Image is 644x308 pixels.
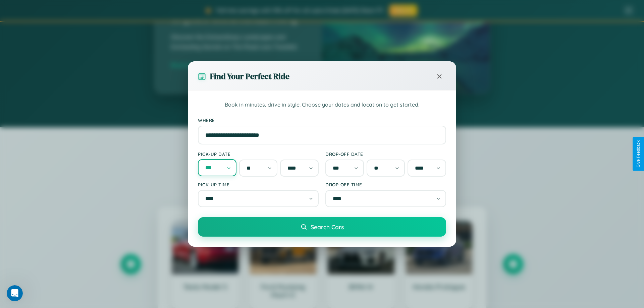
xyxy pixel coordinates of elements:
label: Pick-up Time [198,182,319,187]
button: Search Cars [198,217,446,237]
label: Drop-off Date [325,151,446,157]
span: Search Cars [311,223,344,231]
h3: Find Your Perfect Ride [210,71,289,82]
label: Drop-off Time [325,182,446,187]
p: Book in minutes, drive in style. Choose your dates and location to get started. [198,101,446,109]
label: Where [198,117,446,123]
label: Pick-up Date [198,151,319,157]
